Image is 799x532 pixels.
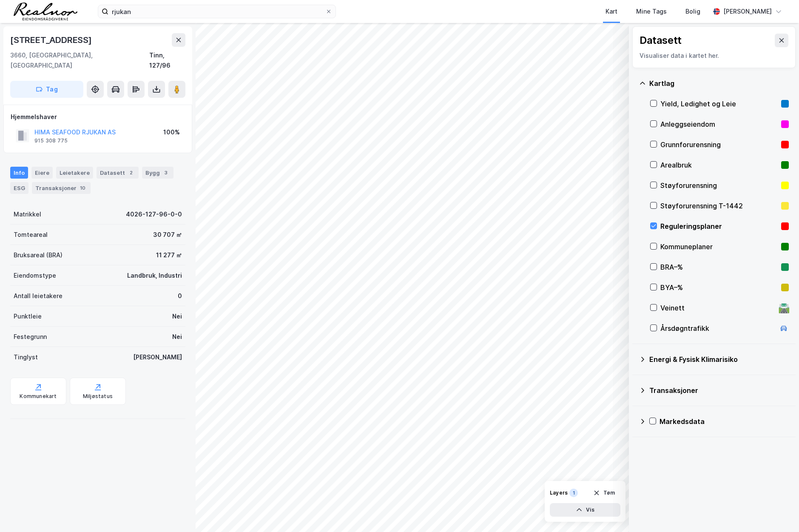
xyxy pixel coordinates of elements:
[550,503,620,517] button: Vis
[660,282,778,293] div: BYA–%
[156,250,182,260] div: 11 277 ㎡
[569,489,578,497] div: 1
[649,385,789,395] div: Transaksjoner
[10,50,149,71] div: 3660, [GEOGRAPHIC_DATA], [GEOGRAPHIC_DATA]
[606,6,617,17] div: Kart
[660,119,778,129] div: Anleggseiendom
[14,270,56,281] div: Eiendomstype
[31,167,53,179] div: Eiere
[133,352,182,362] div: [PERSON_NAME]
[149,50,185,71] div: Tinn, 127/96
[660,242,778,252] div: Kommuneplaner
[97,167,139,179] div: Datasett
[127,168,135,177] div: 2
[83,393,113,400] div: Miljøstatus
[660,201,778,211] div: Støyforurensning T-1442
[178,291,182,301] div: 0
[588,486,620,500] button: Tøm
[10,81,83,98] button: Tag
[10,182,28,194] div: ESG
[756,491,799,532] div: Kontrollprogram for chat
[11,112,185,122] div: Hjemmelshaver
[172,311,182,321] div: Nei
[660,99,778,109] div: Yield, Ledighet og Leie
[640,34,682,47] div: Datasett
[660,160,778,170] div: Arealbruk
[660,180,778,191] div: Støyforurensning
[127,270,182,281] div: Landbruk, Industri
[20,393,57,400] div: Kommunekart
[10,33,94,47] div: [STREET_ADDRESS]
[14,352,38,362] div: Tinglyst
[56,167,93,179] div: Leietakere
[172,332,182,342] div: Nei
[78,184,87,192] div: 10
[142,167,173,179] div: Bygg
[649,354,789,364] div: Energi & Fysisk Klimarisiko
[660,323,775,333] div: Årsdøgntrafikk
[108,5,325,18] input: Søk på adresse, matrikkel, gårdeiere, leietakere eller personer
[14,230,48,240] div: Tomteareal
[685,6,700,17] div: Bolig
[660,303,775,313] div: Veinett
[660,139,778,150] div: Grunnforurensning
[660,221,778,231] div: Reguleringsplaner
[756,491,799,532] iframe: Chat Widget
[14,311,42,321] div: Punktleie
[723,6,772,17] div: [PERSON_NAME]
[162,168,170,177] div: 3
[640,51,788,61] div: Visualiser data i kartet her.
[10,167,28,179] div: Info
[14,291,63,301] div: Antall leietakere
[14,332,47,342] div: Festegrunn
[636,6,667,17] div: Mine Tags
[778,302,790,313] div: 🛣️
[14,250,63,260] div: Bruksareal (BRA)
[163,127,180,137] div: 100%
[32,182,91,194] div: Transaksjoner
[34,137,68,144] div: 915 308 775
[649,78,789,88] div: Kartlag
[550,489,568,496] div: Layers
[126,209,182,219] div: 4026-127-96-0-0
[660,416,789,427] div: Markedsdata
[153,230,182,240] div: 30 707 ㎡
[660,262,778,272] div: BRA–%
[14,209,41,219] div: Matrikkel
[14,3,77,20] img: realnor-logo.934646d98de889bb5806.png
